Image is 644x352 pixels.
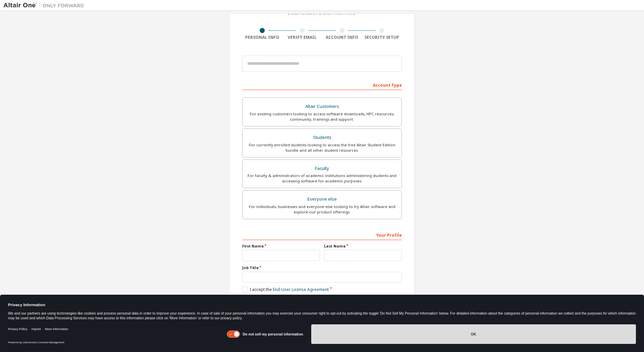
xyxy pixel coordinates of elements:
div: For currently enrolled students looking to access the free Altair Student Edition bundle and all ... [247,142,397,153]
div: Faculty [247,164,397,173]
label: I accept the [242,287,329,292]
div: Your Profile [242,229,402,240]
div: Account Info [322,35,362,40]
div: Students [247,133,397,142]
label: Last Name [324,243,402,249]
div: For individuals, businesses and everyone else looking to try Altair software and explore our prod... [247,204,397,215]
a: End-User License Agreement [273,287,329,292]
label: Job Title [242,265,402,270]
div: Account Type [242,79,402,90]
div: For faculty & administrators of academic institutions administering students and accessing softwa... [247,173,397,184]
div: Personal Info [242,35,282,40]
div: Security Setup [362,35,402,40]
div: Everyone else [247,195,397,204]
div: Altair Customers [247,102,397,111]
div: Verify Email [282,35,322,40]
div: For existing customers looking to access software downloads, HPC resources, community, trainings ... [247,111,397,122]
img: Altair One [3,2,88,9]
label: First Name [242,243,320,249]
